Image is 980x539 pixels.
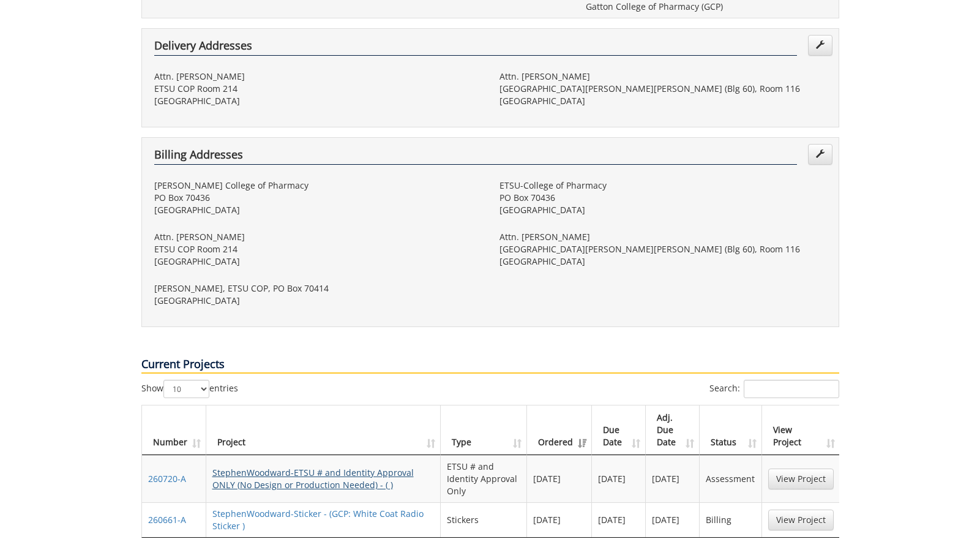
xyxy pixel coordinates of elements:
[592,405,646,455] th: Due Date: activate to sort column ascending
[646,455,700,502] td: [DATE]
[499,243,826,255] p: [GEOGRAPHIC_DATA][PERSON_NAME][PERSON_NAME] (Blg 60), Room 116
[441,405,527,455] th: Type: activate to sort column ascending
[709,380,839,398] label: Search:
[441,455,527,502] td: ETSU # and Identity Approval Only
[141,356,839,374] p: Current Projects
[808,35,832,56] a: Edit Addresses
[154,40,797,56] h4: Delivery Addresses
[148,473,186,484] a: 260720-A
[154,70,481,83] p: Attn. [PERSON_NAME]
[762,405,840,455] th: View Project: activate to sort column ascending
[141,380,238,398] label: Show entries
[154,231,481,243] p: Attn. [PERSON_NAME]
[499,179,826,192] p: ETSU-College of Pharmacy
[700,502,761,537] td: Billing
[154,149,797,165] h4: Billing Addresses
[527,455,592,502] td: [DATE]
[163,380,209,398] select: Showentries
[700,405,761,455] th: Status: activate to sort column ascending
[154,95,481,107] p: [GEOGRAPHIC_DATA]
[592,455,646,502] td: [DATE]
[154,179,481,192] p: [PERSON_NAME] College of Pharmacy
[154,282,481,295] p: [PERSON_NAME], ETSU COP, PO Box 70414
[808,144,832,165] a: Edit Addresses
[646,405,700,455] th: Adj. Due Date: activate to sort column ascending
[499,255,826,268] p: [GEOGRAPHIC_DATA]
[154,255,481,268] p: [GEOGRAPHIC_DATA]
[592,502,646,537] td: [DATE]
[527,405,592,455] th: Ordered: activate to sort column ascending
[154,204,481,216] p: [GEOGRAPHIC_DATA]
[441,502,527,537] td: Stickers
[700,455,761,502] td: Assessment
[586,1,826,13] p: Gatton College of Pharmacy (GCP)
[499,204,826,216] p: [GEOGRAPHIC_DATA]
[206,405,441,455] th: Project: activate to sort column ascending
[744,380,839,398] input: Search:
[499,83,826,95] p: [GEOGRAPHIC_DATA][PERSON_NAME][PERSON_NAME] (Blg 60), Room 116
[148,514,186,526] a: 260661-A
[768,510,834,530] a: View Project
[527,502,592,537] td: [DATE]
[768,469,834,489] a: View Project
[646,502,700,537] td: [DATE]
[499,192,826,204] p: PO Box 70436
[154,243,481,255] p: ETSU COP Room 214
[154,192,481,204] p: PO Box 70436
[154,295,481,307] p: [GEOGRAPHIC_DATA]
[154,83,481,95] p: ETSU COP Room 214
[499,231,826,243] p: Attn. [PERSON_NAME]
[212,467,414,491] a: StephenWoodward-ETSU # and Identity Approval ONLY (No Design or Production Needed) - ( )
[142,405,206,455] th: Number: activate to sort column ascending
[499,95,826,107] p: [GEOGRAPHIC_DATA]
[212,508,424,532] a: StephenWoodward-Sticker - (GCP: White Coat Radio Sticker )
[499,70,826,83] p: Attn. [PERSON_NAME]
